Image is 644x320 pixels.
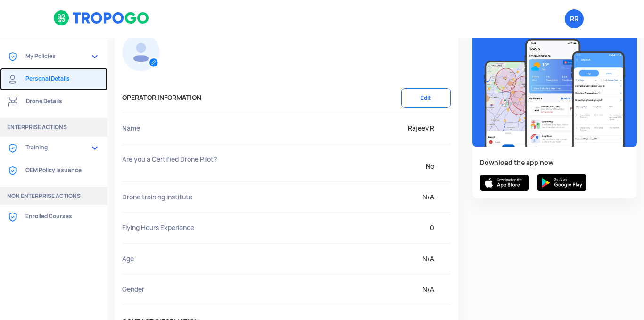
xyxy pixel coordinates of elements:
[122,124,140,132] span: Name
[122,193,192,201] span: Drone training institute
[89,51,100,62] img: expand_more.png
[484,37,626,147] img: ic_app_mock.png
[253,162,450,171] span: No
[89,142,100,154] img: expand_more.png
[7,211,18,222] img: ic_Coverages.svg
[7,51,18,62] img: ic_Coverages.svg
[122,285,144,294] span: Gender
[7,142,18,154] img: ic_Coverages.svg
[480,175,529,191] img: ic_logo_Appstore_40px.svg
[122,223,194,232] span: Flying Hours Experience
[253,123,450,133] span: Rajeev R
[401,88,451,108] button: Edit
[253,254,450,263] span: N/A
[7,96,19,107] img: ic_Drone%20details.svg
[122,93,451,102] p: OPERATOR INFORMATION
[7,74,18,85] img: ic_Personal%20details.svg
[253,285,450,294] span: N/A
[53,10,150,26] img: logoHeader.svg
[253,223,450,232] span: 0
[122,155,217,164] span: Are you a Certified Drone Pilot?
[565,9,584,28] span: Rajeev R
[253,192,450,202] span: N/A
[122,254,134,263] span: Age
[122,33,160,71] img: ic_profile_default.svg
[537,174,586,191] img: ic_Playstore_black.svg
[7,165,18,176] img: ic_Coverages.svg
[480,158,629,167] p: Download the app now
